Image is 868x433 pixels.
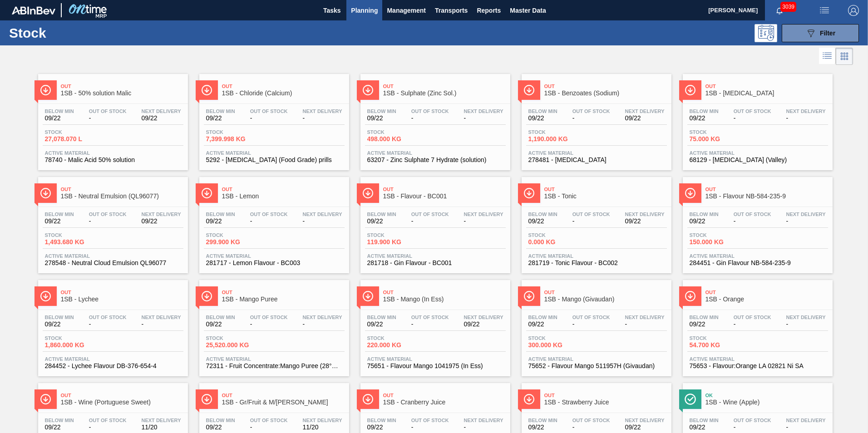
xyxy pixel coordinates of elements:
[45,218,74,225] span: 09/22
[206,239,270,246] span: 299.900 KG
[303,108,342,114] span: Next Delivery
[61,393,183,398] span: Out
[705,296,828,303] span: 1SB - Orange
[9,28,145,38] h1: Stock
[734,218,771,225] span: -
[303,218,342,225] span: -
[31,67,192,170] a: ÍconeOut1SB - 50% solution MalicBelow Min09/22Out Of Stock-Next Delivery09/22Stock27,078.070 LAct...
[464,418,503,423] span: Next Delivery
[206,424,235,431] span: 09/22
[782,24,859,42] button: Filter
[45,150,181,156] span: Active Material
[690,108,719,114] span: Below Min
[848,5,859,16] img: Logout
[206,136,270,143] span: 7,399.998 KG
[354,67,515,170] a: ÍconeOut1SB - Sulphate (Zinc Sol.)Below Min09/22Out Of Stock-Next Delivery-Stock498.000 KGActive ...
[544,193,667,200] span: 1SB - Tonic
[625,424,665,431] span: 09/22
[303,418,342,423] span: Next Delivery
[780,2,796,12] span: 3039
[734,418,771,423] span: Out Of Stock
[685,394,696,405] img: Ícone
[690,321,719,328] span: 09/22
[464,424,503,431] span: -
[222,399,345,406] span: 1SB - Gr/Fruit & M/Berry
[690,335,753,341] span: Stock
[206,157,342,163] span: 5292 - Calcium Chloride (Food Grade) prills
[515,273,676,376] a: ÍconeOut1SB - Mango (Givaudan)Below Min09/22Out Of Stock-Next Delivery-Stock300.000 KGActive Mate...
[206,212,235,217] span: Below Min
[572,108,610,114] span: Out Of Stock
[523,394,535,405] img: Ícone
[142,115,181,122] span: 09/22
[528,424,557,431] span: 09/22
[222,290,345,295] span: Out
[61,296,183,303] span: 1SB - Lychee
[362,84,374,96] img: Ícone
[572,424,610,431] span: -
[367,157,503,163] span: 63207 - Zinc Sulphate 7 Hydrate (solution)
[367,108,396,114] span: Below Min
[383,393,506,398] span: Out
[206,115,235,122] span: 09/22
[464,315,503,320] span: Next Delivery
[435,5,468,16] span: Transports
[367,253,503,259] span: Active Material
[690,356,826,362] span: Active Material
[367,212,396,217] span: Below Min
[383,84,506,89] span: Out
[690,129,753,135] span: Stock
[411,108,449,114] span: Out Of Stock
[383,290,506,295] span: Out
[206,418,235,423] span: Below Min
[367,335,431,341] span: Stock
[685,84,696,96] img: Ícone
[734,424,771,431] span: -
[89,424,127,431] span: -
[40,84,51,96] img: Ícone
[12,6,55,15] img: TNhmsLtSVTkK8tSr43FrP2fwEKptu5GPRR3wAAAABJRU5ErkJggg==
[676,67,837,170] a: ÍconeOut1SB - [MEDICAL_DATA]Below Min09/22Out Of Stock-Next Delivery-Stock75.000 KGActive Materia...
[40,187,51,199] img: Ícone
[411,218,449,225] span: -
[411,321,449,328] span: -
[31,170,192,273] a: ÍconeOut1SB - Neutral Emulsion (QL96077)Below Min09/22Out Of Stock-Next Delivery09/22Stock1,493.6...
[45,129,108,135] span: Stock
[786,218,826,225] span: -
[572,321,610,328] span: -
[89,115,127,122] span: -
[528,321,557,328] span: 09/22
[367,418,396,423] span: Below Min
[206,342,270,349] span: 25,520.000 KG
[544,399,667,406] span: 1SB - Strawberry Juice
[544,84,667,89] span: Out
[528,342,592,349] span: 300.000 KG
[528,218,557,225] span: 09/22
[45,363,181,369] span: 284452 - Lychee Flavour DB-376-654-4
[250,108,288,114] span: Out Of Stock
[206,108,235,114] span: Below Min
[303,315,342,320] span: Next Delivery
[690,232,753,238] span: Stock
[685,187,696,199] img: Ícone
[45,108,74,114] span: Below Min
[45,232,108,238] span: Stock
[383,187,506,192] span: Out
[222,193,345,200] span: 1SB - Lemon
[45,239,108,246] span: 1,493.680 KG
[250,418,288,423] span: Out Of Stock
[387,5,426,16] span: Management
[206,129,270,135] span: Stock
[89,212,127,217] span: Out Of Stock
[528,356,665,362] span: Active Material
[625,115,665,122] span: 09/22
[515,170,676,273] a: ÍconeOut1SB - TonicBelow Min09/22Out Of Stock-Next Delivery09/22Stock0.000 KGActive Material28171...
[206,260,342,266] span: 281717 - Lemon Flavour - BC003
[31,273,192,376] a: ÍconeOut1SB - LycheeBelow Min09/22Out Of Stock-Next Delivery-Stock1,860.000 KGActive Material2844...
[45,342,108,349] span: 1,860.000 KG
[206,253,342,259] span: Active Material
[690,150,826,156] span: Active Material
[528,363,665,369] span: 75652 - Flavour Mango 511957H (Givaudan)
[786,315,826,320] span: Next Delivery
[676,170,837,273] a: ÍconeOut1SB - Flavour NB-584-235-9Below Min09/22Out Of Stock-Next Delivery-Stock150.000 KGActive ...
